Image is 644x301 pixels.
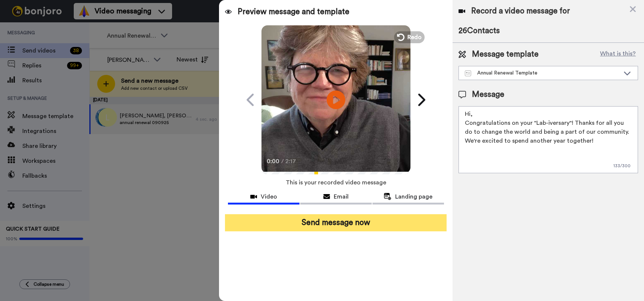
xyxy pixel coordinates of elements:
[598,49,638,60] button: What is this?
[286,174,386,191] span: This is your recorded video message
[465,69,620,77] div: Annual Renewal Template
[267,157,280,166] span: 0:00
[472,89,504,100] span: Message
[395,192,432,201] span: Landing page
[334,192,349,201] span: Email
[465,70,471,76] img: Message-temps.svg
[281,157,284,166] span: /
[225,214,447,231] button: Send message now
[285,157,298,166] span: 2:17
[261,192,277,201] span: Video
[459,106,638,173] textarea: Hi, Congratulations on your "Lab-iversary"! Thanks for all you do to change the world and being a...
[472,49,539,60] span: Message template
